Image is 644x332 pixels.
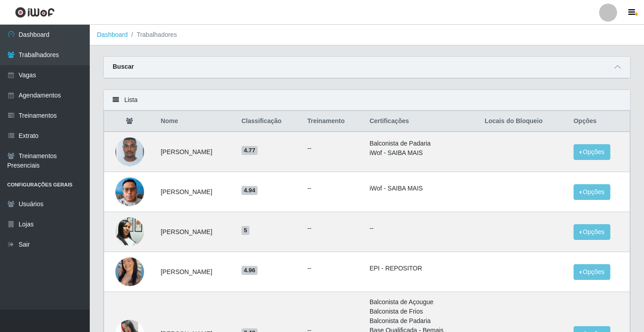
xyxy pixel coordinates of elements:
[155,212,236,252] td: [PERSON_NAME]
[369,184,473,193] li: iWof - SAIBA MAIS
[115,254,144,290] img: 1754502098226.jpeg
[115,212,144,251] img: 1749044335757.jpeg
[15,7,55,18] img: CoreUI Logo
[241,266,258,275] span: 4.96
[241,146,258,155] span: 4.77
[364,111,479,132] th: Certificações
[369,297,473,307] li: Balconista de Açougue
[369,139,473,148] li: Balconista de Padaria
[369,224,473,233] p: --
[307,184,359,193] ul: --
[104,90,630,111] div: Lista
[115,173,144,211] img: 1728993932002.jpeg
[155,132,236,172] td: [PERSON_NAME]
[128,30,177,40] li: Trabalhadores
[155,252,236,292] td: [PERSON_NAME]
[574,184,610,200] button: Opções
[574,224,610,240] button: Opções
[115,133,144,171] img: 1721222476236.jpeg
[369,264,473,273] li: EPI - REPOSITOR
[574,264,610,280] button: Opções
[307,224,359,233] ul: --
[369,316,473,326] li: Balconista de Padaria
[97,31,128,38] a: Dashboard
[113,63,134,70] strong: Buscar
[241,186,258,195] span: 4.94
[574,144,610,160] button: Opções
[155,172,236,212] td: [PERSON_NAME]
[369,307,473,316] li: Balconista de Frios
[568,111,630,132] th: Opções
[241,226,250,235] span: 5
[155,111,236,132] th: Nome
[302,111,364,132] th: Treinamento
[307,264,359,273] ul: --
[236,111,302,132] th: Classificação
[307,144,359,153] ul: --
[90,25,644,45] nav: breadcrumb
[369,148,473,158] li: iWof - SAIBA MAIS
[479,111,568,132] th: Locais do Bloqueio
